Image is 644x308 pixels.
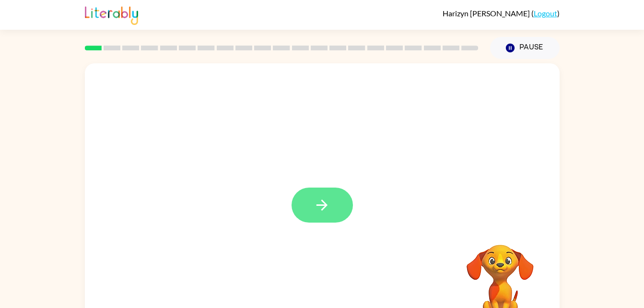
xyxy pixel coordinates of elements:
[443,9,531,18] span: Harizyn [PERSON_NAME]
[490,37,560,59] button: Pause
[443,9,560,18] div: ( )
[534,9,557,18] a: Logout
[85,4,138,25] img: Literably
